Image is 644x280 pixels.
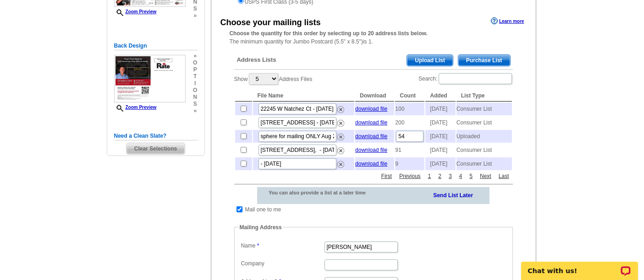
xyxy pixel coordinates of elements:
[193,59,197,66] span: o
[337,106,344,113] img: delete.png
[337,145,344,152] a: Remove this list
[478,172,494,180] a: Next
[230,30,428,37] strong: Choose the quantity for this order by selecting up to 20 address lists below.
[241,242,324,250] label: Name
[496,172,512,180] a: Last
[457,172,465,180] a: 4
[426,172,434,180] a: 1
[114,9,157,14] a: Zoom Preview
[337,120,344,127] img: delete.png
[457,90,512,102] th: List Type
[114,55,186,102] img: small-thumb.jpg
[114,132,198,140] h5: Need a Clean Slate?
[220,16,321,29] div: Choose your mailing lists
[193,101,197,108] span: s
[337,161,344,168] img: delete.png
[491,17,524,25] a: Learn more
[241,259,324,268] label: Company
[436,172,444,180] a: 2
[355,119,387,126] a: download file
[457,144,512,156] td: Consumer List
[425,157,455,170] td: [DATE]
[337,159,344,166] a: Remove this list
[337,134,344,140] img: delete.png
[245,205,282,214] td: Mail one to me
[355,133,387,140] a: download file
[425,102,455,115] td: [DATE]
[193,12,197,19] span: »
[355,147,387,153] a: download file
[237,56,276,64] span: Address Lists
[355,90,394,102] th: Download
[395,144,424,156] td: 91
[193,66,197,73] span: p
[355,106,387,112] a: download file
[239,223,283,232] legend: Mailing Address
[127,143,185,154] span: Clear Selections
[458,55,510,66] span: Purchase List
[425,90,455,102] th: Added
[114,105,157,110] a: Zoom Preview
[425,144,455,156] td: [DATE]
[395,102,424,115] td: 100
[457,102,512,115] td: Consumer List
[397,172,423,180] a: Previous
[433,190,473,199] a: Send List Later
[193,108,197,114] span: »
[395,90,424,102] th: Count
[337,118,344,124] a: Remove this list
[457,130,512,143] td: Uploaded
[457,116,512,129] td: Consumer List
[211,29,536,46] div: The minimum quantity for Jumbo Postcard (5.5" x 8.5")is 1.
[395,116,424,129] td: 200
[418,72,512,85] label: Search:
[234,72,313,86] label: Show Address Files
[193,53,197,59] span: »
[395,157,424,170] td: 9
[337,104,344,111] a: Remove this list
[114,42,198,50] h5: Back Design
[193,94,197,101] span: n
[515,251,644,280] iframe: LiveChat chat widget
[253,90,355,102] th: File Name
[193,87,197,94] span: o
[439,73,512,84] input: Search:
[407,55,452,66] span: Upload List
[249,73,278,85] select: ShowAddress Files
[457,157,512,170] td: Consumer List
[467,172,475,180] a: 5
[355,161,387,167] a: download file
[193,5,197,12] span: s
[337,147,344,154] img: delete.png
[193,73,197,80] span: t
[379,172,394,180] a: First
[193,80,197,87] span: i
[446,172,454,180] a: 3
[257,187,390,198] div: You can also provide a list at a later time
[425,116,455,129] td: [DATE]
[337,132,344,138] a: Remove this list
[425,130,455,143] td: [DATE]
